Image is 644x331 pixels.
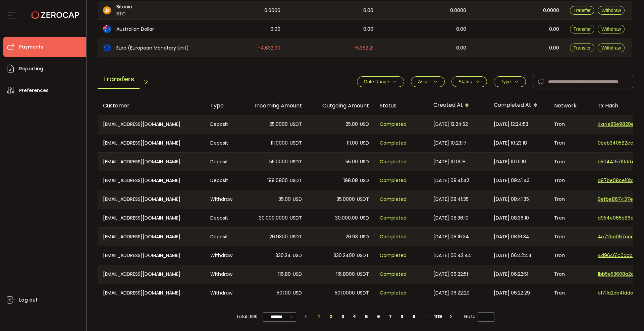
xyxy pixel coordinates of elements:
[549,228,592,246] div: Tron
[264,7,280,14] span: 0.0000
[360,120,369,128] span: USD
[364,79,389,84] span: Date Range
[269,158,288,166] span: 55.0000
[98,265,205,283] div: [EMAIL_ADDRESS][DOMAIN_NAME]
[610,299,644,331] iframe: Chat Widget
[433,120,468,128] span: [DATE] 12:24:52
[290,177,302,184] span: USDT
[570,44,595,52] button: Transfer
[19,64,43,74] span: Reporting
[570,6,595,15] button: Transfer
[459,79,472,84] span: Status
[290,214,302,222] span: USDT
[433,177,469,184] span: [DATE] 09:41:42
[103,6,111,14] img: btc_portfolio.svg
[357,270,369,278] span: USDT
[411,76,445,87] button: Asset
[333,252,355,259] span: 330.2400
[270,25,280,33] span: 0.00
[433,195,469,203] span: [DATE] 08:41:35
[549,44,559,52] span: 0.00
[116,3,132,10] span: Bitcoin
[360,233,369,241] span: USD
[361,312,373,321] li: 5
[313,312,325,321] li: 1
[549,246,592,265] div: Tron
[290,158,302,166] span: USDT
[236,312,258,321] span: Total 11190
[360,158,369,166] span: USD
[433,214,469,222] span: [DATE] 08:36:10
[269,120,288,128] span: 25.0000
[380,177,407,184] span: Completed
[103,44,111,52] img: eur_portfolio.svg
[494,195,529,203] span: [DATE] 08:41:35
[354,44,373,52] span: -5,382.21
[205,171,240,190] div: Deposit
[494,252,532,259] span: [DATE] 06:42:44
[494,270,528,278] span: [DATE] 06:22:51
[240,102,307,109] div: Incoming Amount
[451,76,487,87] button: Status
[98,102,205,109] div: Customer
[380,233,407,241] span: Completed
[98,70,140,89] span: Transfers
[205,228,240,246] div: Deposit
[335,289,355,297] span: 501.0000
[357,289,369,297] span: USDT
[433,139,467,147] span: [DATE] 10:23:17
[380,158,407,166] span: Completed
[418,79,430,84] span: Asset
[116,45,189,52] span: Euro (European Monetary Unit)
[549,153,592,171] div: Tron
[116,10,132,17] span: BTC
[494,177,530,184] span: [DATE] 09:41:43
[433,289,470,297] span: [DATE] 06:22:29
[494,214,529,222] span: [DATE] 08:36:10
[349,312,361,321] li: 4
[598,6,625,15] button: Withdraw
[205,115,240,133] div: Deposit
[278,270,291,278] span: 116.80
[345,120,358,128] span: 25.00
[290,120,302,128] span: USDT
[456,44,466,52] span: 0.00
[380,120,407,128] span: Completed
[19,86,49,95] span: Preferences
[433,233,469,241] span: [DATE] 08:16:34
[360,139,369,147] span: USD
[432,312,444,321] li: 1119
[494,233,529,241] span: [DATE] 08:16:34
[408,312,420,321] li: 9
[269,233,288,241] span: 26.9300
[307,102,374,109] div: Outgoing Amount
[278,195,291,203] span: 35.00
[205,134,240,152] div: Deposit
[357,252,369,259] span: USDT
[574,26,591,32] span: Transfer
[258,44,280,52] span: -4,632.90
[380,195,407,203] span: Completed
[293,195,302,203] span: USD
[98,283,205,302] div: [EMAIL_ADDRESS][DOMAIN_NAME]
[494,158,526,166] span: [DATE] 10:01:19
[549,171,592,190] div: Tron
[293,252,302,259] span: USD
[464,312,494,321] span: Go to
[293,270,302,278] span: USD
[574,45,591,51] span: Transfer
[98,134,205,152] div: [EMAIL_ADDRESS][DOMAIN_NAME]
[363,7,373,14] span: 0.00
[277,289,291,297] span: 501.00
[98,115,205,133] div: [EMAIL_ADDRESS][DOMAIN_NAME]
[98,153,205,171] div: [EMAIL_ADDRESS][DOMAIN_NAME]
[450,7,466,14] span: 0.0000
[290,233,302,241] span: USDT
[601,8,621,13] span: Withdraw
[345,158,358,166] span: 55.00
[494,76,526,87] button: Type
[373,312,385,321] li: 6
[456,25,466,33] span: 0.00
[380,252,407,259] span: Completed
[293,289,302,297] span: USD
